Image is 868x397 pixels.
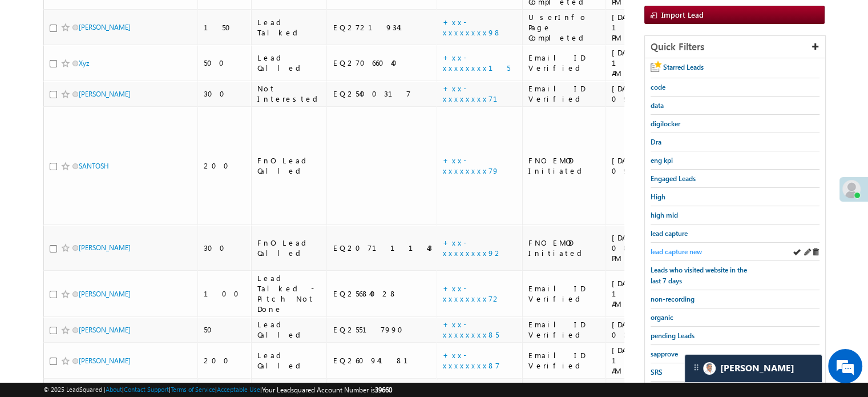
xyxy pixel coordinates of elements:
div: EQ27219341 [333,22,431,33]
div: UserInfo Page Completed [528,12,600,43]
div: [DATE] 10:57 AM [612,278,669,309]
div: Email ID Verified [528,283,600,304]
span: Engaged Leads [651,174,696,183]
div: 300 [204,89,246,99]
span: organic [651,313,673,322]
span: pending Leads [651,331,695,340]
a: About [106,386,122,393]
span: high mid [651,211,678,219]
img: carter-drag [692,363,701,372]
span: High [651,193,665,201]
div: 50 [204,324,246,335]
span: eng kpi [651,156,673,165]
a: +xx-xxxxxxxx87 [443,350,500,370]
div: Email ID Verified [528,53,600,73]
span: 39660 [375,386,392,394]
a: [PERSON_NAME] [79,356,131,365]
span: lead capture [651,229,688,238]
div: EQ25400317 [333,89,431,99]
a: [PERSON_NAME] [79,243,131,252]
div: Lead Talked [257,17,322,38]
div: FnO Lead Called [257,238,322,258]
span: Import Lead [661,10,704,19]
div: Lead Called [257,350,322,371]
span: © 2025 LeadSquared | | | | | [43,384,392,395]
a: +xx-xxxxxxxx92 [443,238,503,258]
span: Leads who visited website in the last 7 days [651,266,747,285]
div: Minimize live chat window [187,6,215,33]
a: +xx-xxxxxxxx79 [443,155,499,175]
div: EQ27066040 [333,58,431,68]
div: Not Interested [257,83,322,104]
div: [DATE] 03:39 AM [612,319,669,340]
div: [DATE] 08:18 PM [612,232,669,263]
a: Terms of Service [171,386,215,393]
div: Email ID Verified [528,319,600,340]
div: EQ25517990 [333,324,431,335]
span: digilocker [651,119,680,128]
div: EQ25684028 [333,288,431,299]
div: Lead Talked - Pitch Not Done [257,273,322,314]
a: +xx-xxxxxxxx72 [443,283,501,303]
div: Email ID Verified [528,350,600,371]
a: [PERSON_NAME] [79,90,131,98]
span: Your Leadsquared Account Number is [262,386,392,394]
div: 150 [204,22,246,33]
div: 100 [204,288,246,299]
span: code [651,83,665,91]
span: Starred Leads [663,63,704,71]
a: Contact Support [124,386,169,393]
div: 300 [204,243,246,253]
div: [DATE] 09:26 AM [612,155,669,176]
img: Carter [703,362,716,375]
div: [DATE] 12:04 AM [612,345,669,376]
div: Lead Called [257,53,322,73]
a: SANTOSH [79,162,109,170]
div: [DATE] 09:36 AM [612,83,669,104]
a: [PERSON_NAME] [79,290,131,298]
span: SRS [651,368,663,376]
div: 200 [204,161,246,171]
div: 200 [204,355,246,366]
span: Carter [720,363,794,374]
span: sapprove [651,350,678,358]
em: Start Chat [155,311,207,326]
span: Dra [651,138,661,146]
a: +xx-xxxxxxxx15 [443,53,510,73]
div: FNO EMOD Initiated [528,238,600,258]
div: carter-dragCarter[PERSON_NAME] [684,354,822,383]
span: lead capture new [651,247,702,256]
a: [PERSON_NAME] [79,23,131,31]
div: Chat with us now [59,60,192,75]
div: Lead Called [257,319,322,340]
div: [DATE] 12:41 PM [612,12,669,43]
div: [DATE] 11:26 AM [612,47,669,78]
textarea: Type your message and hit 'Enter' [15,106,208,301]
span: data [651,101,664,110]
div: 500 [204,58,246,68]
div: Email ID Verified [528,83,600,104]
a: +xx-xxxxxxxx85 [443,319,499,339]
a: Xyz [79,59,89,67]
a: Acceptable Use [217,386,260,393]
div: EQ20711143 [333,243,431,253]
div: FNO EMOD Initiated [528,155,600,176]
img: d_60004797649_company_0_60004797649 [19,60,48,75]
a: +xx-xxxxxxxx98 [443,17,502,37]
a: [PERSON_NAME] [79,326,131,334]
div: Quick Filters [645,36,825,58]
a: +xx-xxxxxxxx71 [443,83,511,103]
div: EQ26094181 [333,355,431,366]
span: non-recording [651,295,695,303]
div: FnO Lead Called [257,155,322,176]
